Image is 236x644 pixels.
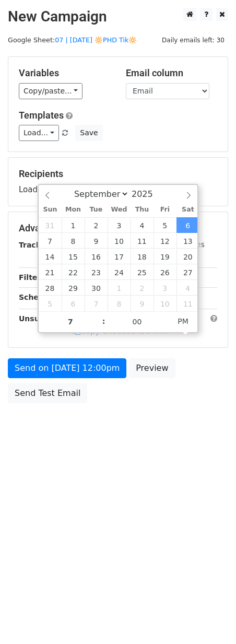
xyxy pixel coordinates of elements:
span: September 3, 2025 [108,217,131,233]
a: Templates [19,110,64,121]
span: Fri [154,206,176,213]
a: Daily emails left: 30 [158,36,228,44]
h5: Variables [19,67,110,79]
span: September 19, 2025 [154,249,176,264]
span: Tue [85,206,108,213]
span: September 17, 2025 [108,249,131,264]
span: Sat [176,206,199,213]
strong: Filters [19,273,45,282]
a: Send Test Email [8,383,87,403]
a: Load... [19,125,59,141]
span: September 1, 2025 [62,217,85,233]
span: September 21, 2025 [39,264,62,280]
a: Send on [DATE] 12:00pm [8,358,126,378]
span: September 18, 2025 [131,249,154,264]
strong: Tracking [19,241,54,249]
span: October 10, 2025 [154,296,176,311]
a: Copy/paste... [19,83,82,99]
span: October 9, 2025 [131,296,154,311]
strong: Unsubscribe [19,314,70,323]
input: Minute [105,311,169,332]
h5: Email column [126,67,217,79]
span: Daily emails left: 30 [158,34,228,46]
span: September 16, 2025 [85,249,108,264]
span: September 14, 2025 [39,249,62,264]
span: September 12, 2025 [154,233,176,249]
span: September 6, 2025 [176,217,199,233]
span: September 7, 2025 [39,233,62,249]
span: September 29, 2025 [62,280,85,296]
span: September 5, 2025 [154,217,176,233]
span: September 2, 2025 [85,217,108,233]
span: October 3, 2025 [154,280,176,296]
label: UTM Codes [163,239,204,250]
button: Save [75,125,102,141]
h5: Advanced [19,223,217,234]
span: September 27, 2025 [176,264,199,280]
input: Year [129,189,167,199]
span: October 6, 2025 [62,296,85,311]
span: : [102,311,105,332]
span: September 4, 2025 [131,217,154,233]
a: 07 | [DATE] 🔆PHD Tik🔆 [55,36,137,44]
a: Copy unsubscribe link [73,326,167,336]
span: September 24, 2025 [108,264,131,280]
span: October 8, 2025 [108,296,131,311]
span: Thu [131,206,154,213]
h2: New Campaign [8,8,228,26]
span: October 7, 2025 [85,296,108,311]
input: Hour [39,311,102,332]
span: Wed [108,206,131,213]
span: September 28, 2025 [39,280,62,296]
span: September 11, 2025 [131,233,154,249]
span: October 5, 2025 [39,296,62,311]
span: September 15, 2025 [62,249,85,264]
span: September 20, 2025 [176,249,199,264]
h5: Recipients [19,168,217,180]
span: Sun [39,206,62,213]
span: September 26, 2025 [154,264,176,280]
span: Mon [62,206,85,213]
span: October 11, 2025 [176,296,199,311]
span: September 22, 2025 [62,264,85,280]
span: October 2, 2025 [131,280,154,296]
span: September 23, 2025 [85,264,108,280]
iframe: Chat Widget [184,594,236,644]
span: September 13, 2025 [176,233,199,249]
span: August 31, 2025 [39,217,62,233]
span: Click to toggle [169,311,197,332]
a: Preview [129,358,175,378]
span: September 9, 2025 [85,233,108,249]
span: September 30, 2025 [85,280,108,296]
span: September 25, 2025 [131,264,154,280]
span: October 4, 2025 [176,280,199,296]
span: October 1, 2025 [108,280,131,296]
div: Loading... [19,168,217,195]
small: Google Sheet: [8,36,137,44]
span: September 10, 2025 [108,233,131,249]
span: September 8, 2025 [62,233,85,249]
strong: Schedule [19,293,56,301]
